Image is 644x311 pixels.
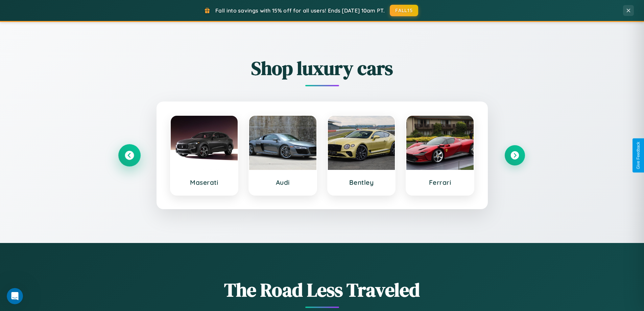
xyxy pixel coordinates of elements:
[215,7,385,14] span: Fall into savings with 15% off for all users! Ends [DATE] 10am PT.
[119,277,525,303] h1: The Road Less Traveled
[413,178,467,186] h3: Ferrari
[636,142,641,169] div: Give Feedback
[390,5,418,16] button: FALL15
[256,178,310,186] h3: Audi
[7,288,23,304] iframe: Intercom live chat
[177,178,231,186] h3: Maserati
[119,55,525,81] h2: Shop luxury cars
[335,178,388,186] h3: Bentley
